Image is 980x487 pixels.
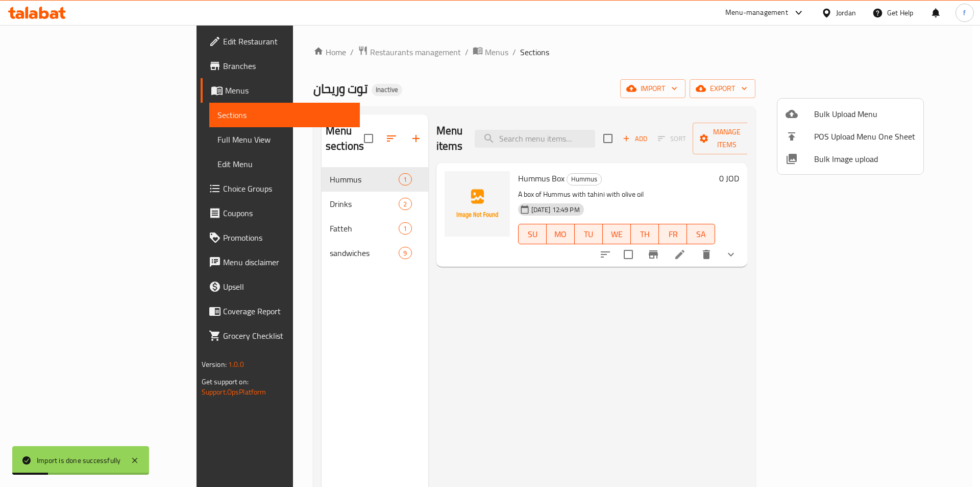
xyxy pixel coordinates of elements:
li: POS Upload Menu One Sheet [777,125,923,148]
span: Bulk Upload Menu [814,108,915,120]
span: POS Upload Menu One Sheet [814,130,915,143]
span: Bulk Image upload [814,153,915,165]
div: Import is done successfully [37,455,120,466]
li: Upload bulk menu [777,103,923,125]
